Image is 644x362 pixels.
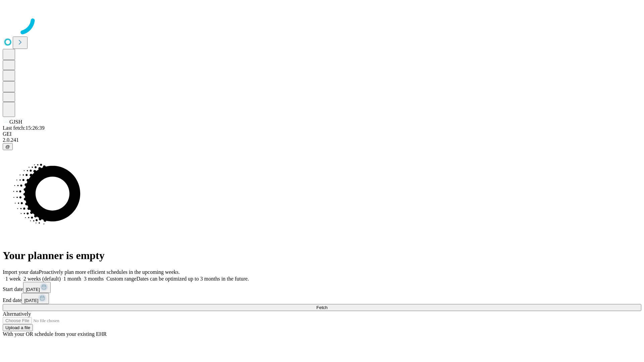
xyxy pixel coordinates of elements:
[23,276,61,282] span: 2 weeks (default)
[137,276,249,282] span: Dates can be optimized up to 3 months in the future.
[3,331,107,337] span: With your OR schedule from your existing EHR
[63,276,81,282] span: 1 month
[3,282,641,293] div: Start date
[84,276,104,282] span: 3 months
[3,324,33,331] button: Upload a file
[3,137,641,143] div: 2.0.241
[3,249,641,262] h1: Your planner is empty
[3,125,45,131] span: Last fetch: 15:26:39
[5,276,21,282] span: 1 week
[23,282,51,293] button: [DATE]
[3,311,31,317] span: Alternatively
[3,143,13,150] button: @
[3,131,641,137] div: GEI
[316,305,327,310] span: Fetch
[39,269,180,275] span: Proactively plan more efficient schedules in the upcoming weeks.
[3,293,641,304] div: End date
[9,119,22,125] span: GJSH
[24,298,38,303] span: [DATE]
[3,304,641,311] button: Fetch
[26,287,40,292] span: [DATE]
[5,144,10,149] span: @
[3,269,39,275] span: Import your data
[21,293,49,304] button: [DATE]
[106,276,136,282] span: Custom range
